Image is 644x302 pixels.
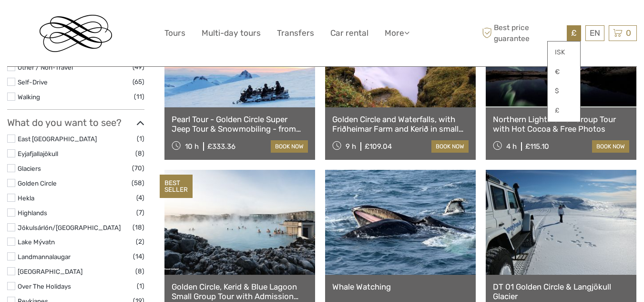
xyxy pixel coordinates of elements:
[18,93,40,101] a: Walking
[385,26,409,40] a: More
[18,194,34,202] a: Hekla
[18,150,58,157] a: Eyjafjallajökull
[160,175,193,198] div: BEST SELLER
[548,44,580,61] a: ISK
[480,22,564,43] span: Best price guarantee
[585,25,604,41] div: EN
[431,140,469,153] a: book now
[133,251,144,262] span: (14)
[548,63,580,81] a: €
[506,142,517,151] span: 4 h
[592,140,629,153] a: book now
[332,282,469,292] a: Whale Watching
[13,17,108,24] p: We're away right now. Please check back later!
[18,135,97,143] a: East [GEOGRAPHIC_DATA]
[202,26,261,40] a: Multi-day tours
[346,142,356,151] span: 9 h
[18,224,121,231] a: Jökulsárlón/[GEOGRAPHIC_DATA]
[136,236,144,247] span: (2)
[172,282,308,302] a: Golden Circle, Kerid & Blue Lagoon Small Group Tour with Admission Ticket
[135,266,144,277] span: (8)
[548,102,580,119] a: £
[271,140,308,153] a: book now
[136,192,144,203] span: (4)
[18,78,48,86] a: Self-Drive
[137,133,144,144] span: (1)
[18,165,41,172] a: Glaciers
[172,115,308,134] a: Pearl Tour - Golden Circle Super Jeep Tour & Snowmobiling - from [GEOGRAPHIC_DATA]
[133,62,144,73] span: (49)
[18,63,73,71] a: Other / Non-Travel
[137,281,144,292] span: (1)
[133,76,144,87] span: (65)
[40,15,112,52] img: Reykjavik Residence
[134,91,144,102] span: (11)
[18,253,71,260] a: Landmannalaugar
[136,207,144,218] span: (7)
[132,177,144,188] span: (58)
[365,142,392,151] div: £109.04
[18,282,71,290] a: Over The Holidays
[493,115,629,134] a: Northern Lights Small Group Tour with Hot Cocoa & Free Photos
[18,238,55,246] a: Lake Mývatn
[135,148,144,159] span: (8)
[18,268,82,275] a: [GEOGRAPHIC_DATA]
[185,142,199,151] span: 10 h
[624,28,633,38] span: 0
[571,28,577,38] span: £
[7,117,144,128] h3: What do you want to see?
[493,282,629,302] a: DT 01 Golden Circle & Langjökull Glacier
[525,142,549,151] div: £115.10
[132,163,144,174] span: (70)
[207,142,235,151] div: £333.36
[330,26,368,40] a: Car rental
[110,15,121,26] button: Open LiveChat chat widget
[332,115,469,134] a: Golden Circle and Waterfalls, with Friðheimar Farm and Kerið in small group
[18,209,47,217] a: Highlands
[548,83,580,100] a: $
[18,179,57,187] a: Golden Circle
[133,222,144,233] span: (18)
[164,26,185,40] a: Tours
[277,26,314,40] a: Transfers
